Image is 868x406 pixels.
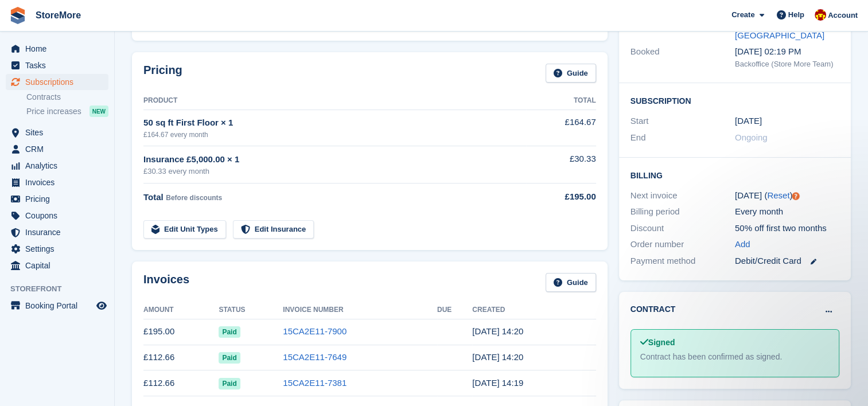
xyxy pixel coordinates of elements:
span: Insurance [25,224,94,240]
span: Storefront [10,283,114,295]
span: Paid [219,378,240,389]
a: Edit Insurance [233,220,314,239]
div: Next invoice [630,189,735,202]
span: Price increases [26,106,81,117]
h2: Billing [630,169,839,181]
span: Create [731,9,754,21]
a: menu [6,224,108,240]
span: Invoices [25,174,94,190]
span: Booking Portal [25,298,94,314]
a: menu [6,241,108,257]
span: Paid [219,326,240,338]
div: Payment method [630,255,735,268]
a: 15CA2E11-7649 [283,352,347,362]
div: End [630,131,735,145]
a: Contracts [26,92,108,103]
span: Before discounts [166,194,222,202]
h2: Pricing [143,64,182,83]
span: Account [828,10,858,21]
span: Total [143,192,164,202]
span: Paid [219,352,240,364]
div: Order number [630,238,735,251]
span: Sites [25,124,94,140]
td: £112.66 [143,345,219,370]
a: menu [6,257,108,274]
a: menu [6,124,108,140]
a: menu [6,191,108,207]
div: Tooltip anchor [791,191,801,201]
a: menu [6,158,108,174]
span: CRM [25,141,94,157]
div: Every month [735,205,839,218]
span: Subscriptions [25,74,94,90]
span: Settings [25,241,94,257]
div: Debit/Credit Card [735,255,839,268]
h2: Contract [630,303,676,315]
th: Total [526,92,596,110]
div: £30.33 every month [143,166,526,177]
a: menu [6,208,108,224]
a: Add [735,238,750,251]
td: £30.33 [526,146,596,184]
div: [DATE] ( ) [735,189,839,202]
a: Price increases NEW [26,105,108,118]
th: Status [219,301,283,319]
time: 2025-06-29 13:19:39 UTC [472,378,523,388]
a: StoreMore [31,6,85,25]
a: Preview store [95,299,108,313]
span: Home [25,41,94,57]
div: Contract has been confirmed as signed. [640,351,830,363]
time: 2025-07-29 13:20:25 UTC [472,352,523,362]
a: menu [6,74,108,90]
a: Reset [767,190,789,200]
div: Discount [630,222,735,235]
td: £195.00 [143,319,219,345]
div: [DATE] 02:19 PM [735,45,839,58]
h2: Subscription [630,95,839,106]
div: NEW [89,106,108,117]
img: stora-icon-8386f47178a22dfd0bd8f6a31ec36ba5ce8667c1dd55bd0f319d3a0aa187defe.svg [9,7,26,24]
th: Invoice Number [283,301,437,319]
a: Guide [546,273,596,292]
img: Store More Team [815,9,826,21]
a: Edit Unit Types [143,220,226,239]
td: £112.66 [143,370,219,396]
a: [PERSON_NAME][GEOGRAPHIC_DATA] [735,17,824,40]
div: Signed [640,337,830,349]
td: £164.67 [526,110,596,146]
span: Analytics [25,158,94,174]
th: Due [437,301,472,319]
a: menu [6,141,108,157]
a: menu [6,41,108,57]
a: 15CA2E11-7900 [283,326,347,336]
div: £195.00 [526,190,596,204]
time: 2025-08-29 13:20:34 UTC [472,326,523,336]
div: Billing period [630,205,735,218]
th: Created [472,301,595,319]
div: Start [630,115,735,128]
div: Booked [630,45,735,69]
a: menu [6,57,108,73]
div: £164.67 every month [143,130,526,140]
span: Tasks [25,57,94,73]
span: Pricing [25,191,94,207]
span: Coupons [25,208,94,224]
th: Product [143,92,526,110]
th: Amount [143,301,219,319]
div: Insurance £5,000.00 × 1 [143,153,526,166]
span: Help [788,9,804,21]
a: Guide [546,64,596,83]
div: Backoffice (Store More Team) [735,58,839,70]
a: menu [6,174,108,190]
a: 15CA2E11-7381 [283,378,347,388]
div: 50% off first two months [735,222,839,235]
span: Capital [25,257,94,274]
time: 2025-06-29 00:00:00 UTC [735,115,762,128]
h2: Invoices [143,273,189,292]
span: Ongoing [735,132,768,142]
div: 50 sq ft First Floor × 1 [143,116,526,130]
a: menu [6,298,108,314]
